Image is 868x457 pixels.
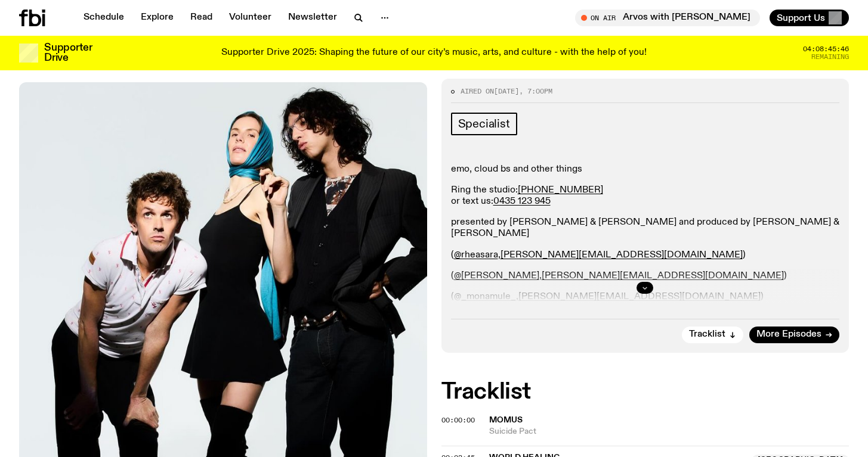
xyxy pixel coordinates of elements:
a: Schedule [76,10,131,26]
p: presented by [PERSON_NAME] & [PERSON_NAME] and produced by [PERSON_NAME] & [PERSON_NAME] [451,217,840,240]
button: On AirArvos with [PERSON_NAME] [575,10,760,26]
button: Tracklist [682,327,743,343]
a: [PERSON_NAME][EMAIL_ADDRESS][DOMAIN_NAME] [501,250,743,260]
a: Specialist [451,113,517,135]
span: More Episodes [756,330,821,339]
span: , 7:00pm [519,86,552,96]
span: Suicide Pact [489,426,850,437]
h3: Supporter Drive [44,43,92,63]
p: Ring the studio: or text us: [451,185,840,207]
button: Support Us [770,10,849,26]
a: Read [183,10,220,26]
span: [DATE] [494,86,519,96]
p: emo, cloud bs and other things [451,164,840,175]
a: @rheasara [454,250,498,260]
a: Explore [134,10,181,26]
span: Support Us [777,13,825,23]
span: Momus [489,416,523,424]
a: Volunteer [222,10,279,26]
a: Newsletter [281,10,344,26]
span: 04:08:45:46 [803,46,849,52]
span: Remaining [811,54,849,60]
h2: Tracklist [441,381,850,403]
p: ( , ) [451,250,840,261]
span: Aired on [461,86,494,96]
a: [PHONE_NUMBER] [518,185,603,195]
button: 00:00:00 [441,417,475,424]
span: 00:00:00 [441,415,475,425]
span: Tracklist [689,330,725,339]
a: More Episodes [749,327,839,343]
span: Specialist [458,117,510,130]
p: Supporter Drive 2025: Shaping the future of our city’s music, arts, and culture - with the help o... [221,48,647,58]
a: 0435 123 945 [493,197,551,206]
